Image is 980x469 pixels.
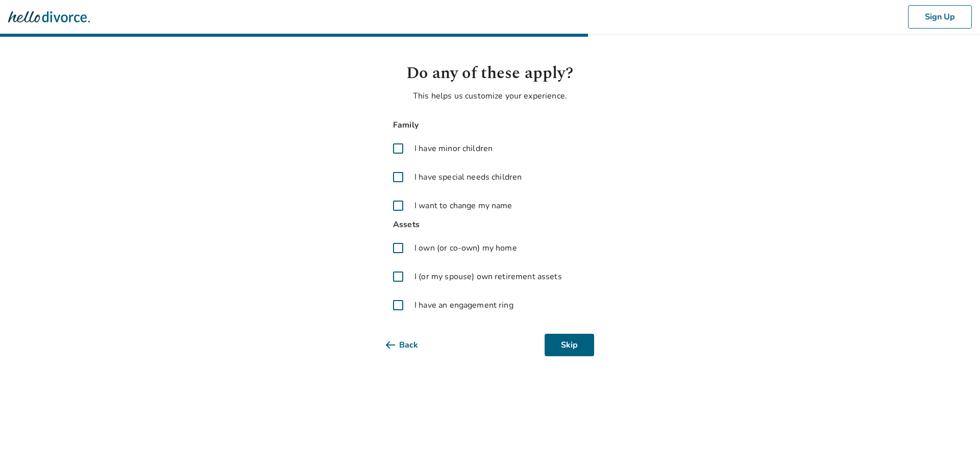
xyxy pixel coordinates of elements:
[386,218,594,232] span: Assets
[908,5,972,29] button: Sign Up
[414,171,522,183] span: I have special needs children
[386,118,594,132] span: Family
[414,270,562,283] span: I (or my spouse) own retirement assets
[386,334,434,356] button: Back
[545,334,594,356] button: Skip
[414,242,517,254] span: I own (or co-own) my home
[929,420,980,469] iframe: Chat Widget
[386,61,594,86] h1: Do any of these apply?
[414,200,512,212] span: I want to change my name
[8,7,90,27] img: Hello Divorce Logo
[414,142,493,155] span: I have minor children
[386,90,594,102] p: This helps us customize your experience.
[414,299,513,311] span: I have an engagement ring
